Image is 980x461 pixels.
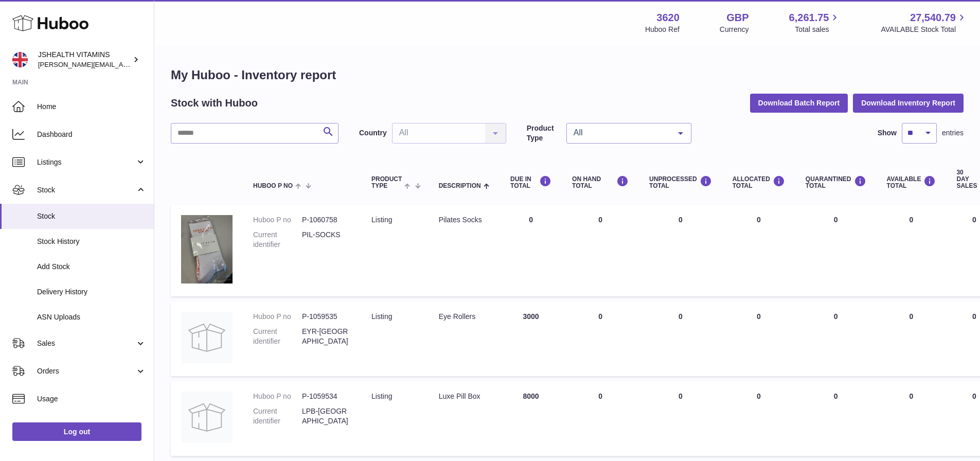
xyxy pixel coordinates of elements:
td: 0 [722,205,795,296]
div: Huboo Ref [645,25,680,34]
span: Product Type [371,176,402,189]
dd: P-1059534 [302,392,351,401]
td: 0 [722,381,795,456]
span: 0 [834,216,838,224]
strong: GBP [726,11,749,25]
img: product image [181,392,233,443]
span: listing [371,216,392,224]
strong: 3620 [656,11,680,25]
span: Stock [37,185,135,195]
div: JSHEALTH VITAMINS [38,50,131,69]
h2: Stock with Huboo [171,96,258,110]
label: Show [878,128,897,138]
dt: Current identifier [253,406,302,426]
dt: Current identifier [253,230,302,250]
span: Add Stock [37,262,146,272]
td: 0 [639,302,722,376]
img: francesca@jshealthvitamins.com [12,52,28,67]
dt: Huboo P no [253,392,302,401]
dt: Huboo P no [253,312,302,322]
td: 0 [877,302,947,376]
td: 8000 [500,381,562,456]
span: [PERSON_NAME][EMAIL_ADDRESS][DOMAIN_NAME] [38,60,206,68]
div: ON HAND Total [572,175,629,189]
td: 0 [500,205,562,296]
td: 0 [722,302,795,376]
dt: Huboo P no [253,215,302,225]
td: 0 [562,381,639,456]
span: ASN Uploads [37,312,146,322]
span: 6,261.75 [789,11,829,25]
span: Usage [37,394,146,404]
td: 3000 [500,302,562,376]
div: AVAILABLE Total [887,175,936,189]
td: 0 [639,205,722,296]
div: Eye Rollers [439,312,490,322]
dd: EYR-[GEOGRAPHIC_DATA] [302,327,351,346]
div: Currency [720,25,749,34]
span: Stock [37,211,146,221]
a: Log out [12,422,141,441]
dd: LPB-[GEOGRAPHIC_DATA] [302,406,351,426]
div: Pilates Socks [439,215,490,225]
span: listing [371,392,392,400]
img: product image [181,215,233,283]
td: 0 [562,302,639,376]
a: 6,261.75 Total sales [789,11,841,34]
span: Listings [37,157,135,167]
span: Orders [37,366,135,376]
span: Home [37,102,146,112]
span: 0 [834,312,838,321]
span: All [571,128,670,138]
div: UNPROCESSED Total [649,175,712,189]
span: entries [942,128,964,138]
span: Huboo P no [253,183,293,189]
span: Description [439,183,481,189]
div: ALLOCATED Total [733,175,785,189]
div: Luxe Pill Box [439,392,490,401]
img: product image [181,312,233,363]
span: 27,540.79 [910,11,956,25]
span: Dashboard [37,130,146,139]
span: Stock History [37,237,146,246]
button: Download Batch Report [750,94,848,112]
div: DUE IN TOTAL [510,175,551,189]
span: Delivery History [37,287,146,297]
span: 0 [834,392,838,400]
span: Sales [37,339,135,348]
button: Download Inventory Report [853,94,964,112]
td: 0 [639,381,722,456]
span: Total sales [795,25,841,34]
dd: P-1060758 [302,215,351,225]
a: 27,540.79 AVAILABLE Stock Total [881,11,968,34]
h1: My Huboo - Inventory report [171,67,964,83]
td: 0 [877,381,947,456]
dd: P-1059535 [302,312,351,322]
div: QUARANTINED Total [806,175,866,189]
td: 0 [877,205,947,296]
dt: Current identifier [253,327,302,346]
td: 0 [562,205,639,296]
label: Country [359,128,387,138]
dd: PIL-SOCKS [302,230,351,250]
span: listing [371,312,392,321]
span: AVAILABLE Stock Total [881,25,968,34]
label: Product Type [527,123,561,143]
